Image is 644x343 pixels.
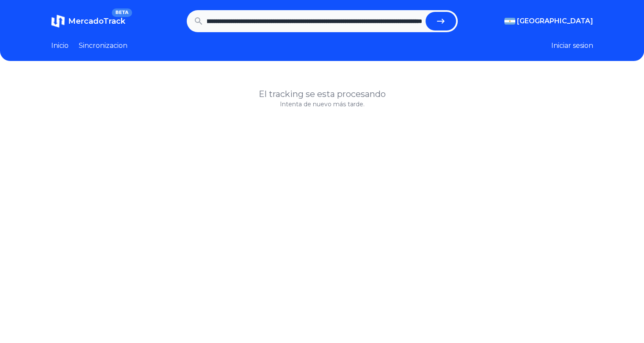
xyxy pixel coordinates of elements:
button: Iniciar sesion [551,41,593,51]
span: [GEOGRAPHIC_DATA] [517,16,593,26]
a: Inicio [51,41,69,51]
img: MercadoTrack [51,14,65,28]
span: BETA [112,8,132,17]
span: MercadoTrack [68,17,125,26]
img: Argentina [504,18,515,25]
a: Sincronizacion [79,41,127,51]
p: Intenta de nuevo más tarde. [51,100,593,108]
h1: El tracking se esta procesando [51,88,593,100]
a: MercadoTrackBETA [51,14,125,28]
button: [GEOGRAPHIC_DATA] [504,16,593,26]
